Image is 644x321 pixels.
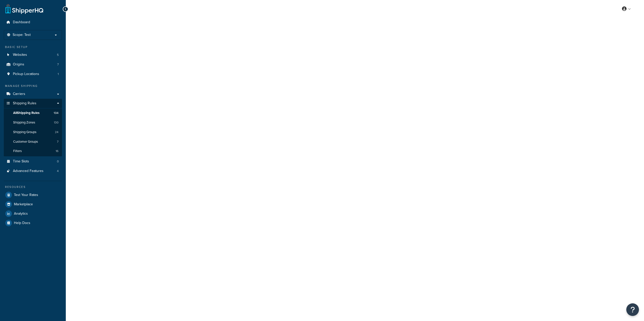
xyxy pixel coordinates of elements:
a: Carriers [4,89,62,99]
div: Basic Setup [4,45,62,49]
a: Websites5 [4,50,62,60]
li: Websites [4,50,62,60]
a: Time Slots0 [4,157,62,166]
li: Pickup Locations [4,69,62,79]
span: 0 [57,159,59,164]
span: Customer Groups [13,140,38,144]
a: Shipping Groups24 [4,128,62,137]
a: Test Your Rates [4,190,62,200]
span: Pickup Locations [13,72,39,76]
span: 4 [57,169,59,173]
span: Marketplace [14,202,33,207]
li: Advanced Features [4,166,62,176]
span: 24 [55,130,58,134]
a: Analytics [4,209,62,218]
li: Shipping Rules [4,99,62,156]
span: Time Slots [13,159,29,164]
span: 16 [56,149,58,153]
li: Origins [4,60,62,69]
span: Shipping Zones [13,120,35,125]
a: Customer Groups7 [4,137,62,146]
a: AllShipping Rules134 [4,108,62,118]
span: Dashboard [13,20,30,24]
a: Dashboard [4,18,62,27]
span: 7 [57,140,58,144]
a: Marketplace [4,200,62,209]
a: Origins7 [4,60,62,69]
span: Shipping Groups [13,130,36,134]
span: 134 [54,111,58,115]
li: Customer Groups [4,137,62,146]
li: Shipping Groups [4,128,62,137]
span: 130 [54,120,58,125]
span: 5 [57,53,59,57]
div: Manage Shipping [4,84,62,88]
span: Origins [13,62,24,67]
span: Advanced Features [13,169,44,173]
span: Help Docs [14,221,30,225]
li: Shipping Zones [4,118,62,127]
span: Analytics [14,212,28,216]
div: Resources [4,185,62,189]
span: 7 [57,62,59,67]
li: Time Slots [4,157,62,166]
span: Test Your Rates [14,193,38,197]
span: Carriers [13,92,25,96]
li: Filters [4,146,62,156]
a: Help Docs [4,218,62,228]
a: Pickup Locations1 [4,69,62,79]
span: Scope: Test [13,33,31,37]
button: Open Resource Center [626,303,639,316]
span: 1 [58,72,59,76]
a: Filters16 [4,146,62,156]
a: Shipping Rules [4,99,62,108]
span: Shipping Rules [13,101,36,106]
span: Filters [13,149,22,153]
span: All Shipping Rules [13,111,39,115]
a: Advanced Features4 [4,166,62,176]
a: Shipping Zones130 [4,118,62,127]
span: Websites [13,53,27,57]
